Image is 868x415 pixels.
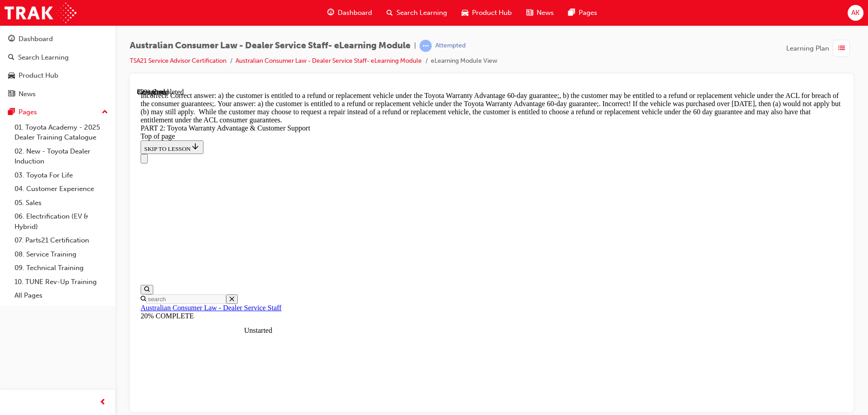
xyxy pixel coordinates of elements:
[11,168,112,182] a: 03. Toyota For Life
[9,206,89,216] input: Search
[4,104,112,121] button: Pages
[4,224,706,232] div: 20% COMPLETE
[4,52,66,66] button: SKIP TO LESSON
[4,31,112,47] a: Dashboard
[420,40,432,52] span: learningRecordVerb_ATTEMPT-icon
[89,206,101,216] button: Close search menu
[19,107,37,117] div: Pages
[851,8,859,18] span: AK
[526,7,533,19] span: news-icon
[4,4,706,36] div: Incorrect. Correct answer: a) the customer is entitled to a refund or replacement vehicle under t...
[107,238,121,247] div: Unstarted
[18,52,69,63] div: Search Learning
[4,67,112,84] a: Product Hub
[4,216,145,224] a: Australian Consumer Law - Dealer Service Staff
[4,66,11,75] button: Close navigation menu
[561,4,604,22] a: pages-iconPages
[19,34,53,44] div: Dashboard
[11,247,112,261] a: 08. Service Training
[102,107,108,118] span: up-icon
[99,397,106,408] span: prev-icon
[8,54,14,62] span: search-icon
[462,7,468,19] span: car-icon
[4,49,112,66] a: Search Learning
[8,108,15,117] span: pages-icon
[11,196,112,210] a: 05. Sales
[519,4,561,22] a: news-iconNews
[11,289,112,303] a: All Pages
[537,8,554,18] span: News
[435,42,466,50] div: Attempted
[338,8,372,18] span: Dashboard
[130,41,410,51] span: Australian Consumer Law - Dealer Service Staff- eLearning Module
[130,57,226,65] a: TSA21 Service Advisor Certification
[11,121,112,145] a: 01. Toyota Academy - 2025 Dealer Training Catalogue
[414,41,416,51] span: |
[454,4,519,22] a: car-iconProduct Hub
[786,40,854,57] button: Learning Plan
[7,57,63,64] span: SKIP TO LESSON
[19,89,36,99] div: News
[472,8,512,18] span: Product Hub
[11,145,112,168] a: 02. New - Toyota Dealer Induction
[320,4,379,22] a: guage-iconDashboard
[4,36,706,44] div: PART 2: Toyota Warranty Advantage & Customer Support
[5,3,76,23] img: Trak
[4,29,112,104] button: DashboardSearch LearningProduct HubNews
[838,43,845,54] span: list-icon
[786,43,829,54] span: Learning Plan
[4,44,706,52] div: Top of page
[431,56,497,66] li: eLearning Module View
[387,7,393,19] span: search-icon
[8,35,15,43] span: guage-icon
[11,233,112,247] a: 07. Parts21 Certification
[579,8,597,18] span: Pages
[11,275,112,289] a: 10. TUNE Rev-Up Training
[379,4,454,22] a: search-iconSearch Learning
[11,261,112,275] a: 09. Technical Training
[568,7,575,19] span: pages-icon
[396,8,447,18] span: Search Learning
[11,210,112,233] a: 06. Electrification (EV & Hybrid)
[327,7,334,19] span: guage-icon
[4,197,16,206] button: Open search menu
[8,90,15,98] span: news-icon
[19,70,58,81] div: Product Hub
[4,86,112,103] a: News
[8,72,15,80] span: car-icon
[236,57,422,65] a: Australian Consumer Law - Dealer Service Staff- eLearning Module
[11,182,112,196] a: 04. Customer Experience
[848,5,863,21] button: AK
